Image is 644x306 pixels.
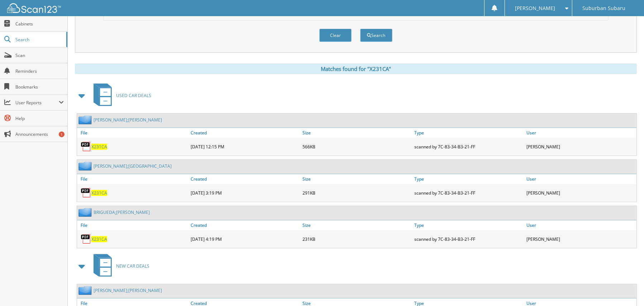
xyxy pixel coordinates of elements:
[78,162,94,171] img: folder2.png
[81,234,91,244] img: PDF.png
[525,139,636,154] div: [PERSON_NAME]
[413,174,525,184] a: Type
[608,272,644,306] iframe: Chat Widget
[413,139,525,154] div: scanned by 7C-83-34-B3-21-FF
[525,220,636,230] a: User
[94,163,172,169] a: [PERSON_NAME];[GEOGRAPHIC_DATA]
[91,236,107,242] a: X231CA
[59,132,65,137] div: 1
[189,139,301,154] div: [DATE] 12:15 PM
[78,286,94,295] img: folder2.png
[94,117,162,123] a: [PERSON_NAME];[PERSON_NAME]
[77,128,189,138] a: File
[15,115,64,121] span: Help
[301,186,412,200] div: 291KB
[15,100,59,106] span: User Reports
[515,6,555,10] span: [PERSON_NAME]
[413,232,525,246] div: scanned by 7C-83-34-B3-21-FF
[91,144,107,150] a: X231CA
[7,3,61,13] img: scan123-logo-white.svg
[77,220,189,230] a: File
[582,6,625,10] span: Suburban Subaru
[91,190,107,196] a: X231CA
[301,174,412,184] a: Size
[525,128,636,138] a: User
[15,37,63,43] span: Search
[189,174,301,184] a: Created
[15,21,64,27] span: Cabinets
[525,186,636,200] div: [PERSON_NAME]
[319,29,352,42] button: Clear
[413,220,525,230] a: Type
[77,174,189,184] a: File
[525,232,636,246] div: [PERSON_NAME]
[116,92,151,99] span: USED CAR DEALS
[525,174,636,184] a: User
[94,287,162,293] a: [PERSON_NAME];[PERSON_NAME]
[81,141,91,152] img: PDF.png
[15,68,64,74] span: Reminders
[15,131,64,137] span: Announcements
[189,186,301,200] div: [DATE] 3:19 PM
[15,84,64,90] span: Bookmarks
[189,220,301,230] a: Created
[78,208,94,217] img: folder2.png
[116,263,149,269] span: NEW CAR DEALS
[360,29,392,42] button: Search
[81,187,91,198] img: PDF.png
[89,252,149,280] a: NEW CAR DEALS
[301,232,412,246] div: 231KB
[75,63,637,74] div: Matches found for "X231CA"
[89,81,151,110] a: USED CAR DEALS
[15,52,64,58] span: Scan
[189,232,301,246] div: [DATE] 4:19 PM
[94,209,150,215] a: BRIGUEDA;[PERSON_NAME]
[301,128,412,138] a: Size
[301,220,412,230] a: Size
[301,139,412,154] div: 566KB
[413,128,525,138] a: Type
[413,186,525,200] div: scanned by 7C-83-34-B3-21-FF
[189,128,301,138] a: Created
[78,115,94,124] img: folder2.png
